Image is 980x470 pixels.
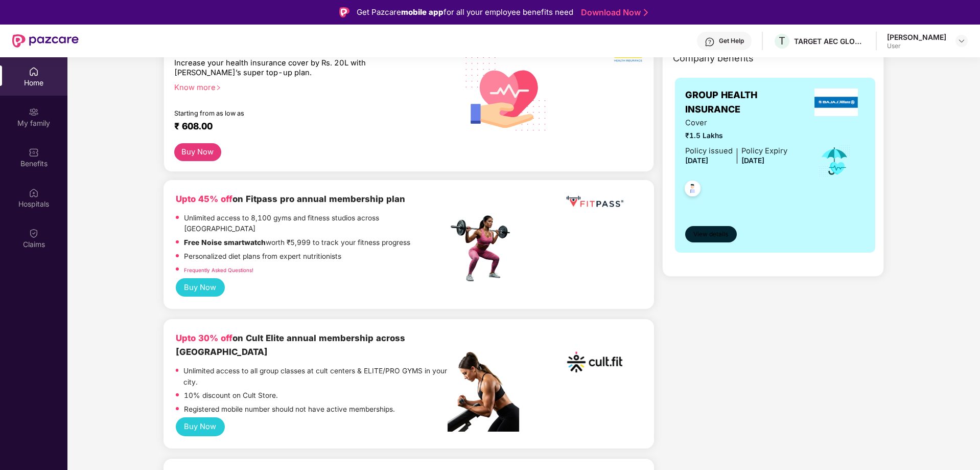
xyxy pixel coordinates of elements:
[339,7,349,17] img: Logo
[719,37,744,45] div: Get Help
[680,177,705,203] img: svg+xml;base64,PHN2ZyB4bWxucz0iaHR0cDovL3d3dy53My5vcmcvMjAwMC9zdmciIHdpZHRoPSI0OC45NDMiIGhlaWdodD...
[184,267,253,273] a: Frequently Asked Questions!
[887,42,946,50] div: User
[564,331,625,393] img: cult.png
[216,85,221,91] span: right
[958,37,966,45] img: svg+xml;base64,PHN2ZyBpZD0iRHJvcGRvd24tMzJ4MzIiIHhtbG5zPSJodHRwOi8vd3d3LnczLm9yZy8yMDAwL3N2ZyIgd2...
[174,143,221,161] button: Buy Now
[818,144,851,178] img: icon
[29,188,39,198] img: svg+xml;base64,PHN2ZyBpZD0iSG9zcGl0YWxzIiB4bWxucz0iaHR0cDovL3d3dy53My5vcmcvMjAwMC9zdmciIHdpZHRoPS...
[705,37,715,47] img: svg+xml;base64,PHN2ZyBpZD0iSGVscC0zMngzMiIgeG1sbnM9Imh0dHA6Ly93d3cudzMub3JnLzIwMDAvc3ZnIiB3aWR0aD...
[401,7,444,17] strong: mobile app
[29,107,39,117] img: svg+xml;base64,PHN2ZyB3aWR0aD0iMjAiIGhlaWdodD0iMjAiIHZpZXdCb3g9IjAgMCAyMCAyMCIgZmlsbD0ibm9uZSIgeG...
[176,333,232,343] b: Upto 30% off
[887,32,946,42] div: [PERSON_NAME]
[183,366,447,388] p: Unlimited access to all group classes at cult centers & ELITE/PRO GYMS in your city.
[174,83,442,90] div: Know more
[176,417,225,436] button: Buy Now
[12,34,79,48] img: New Pazcare Logo
[29,66,39,77] img: svg+xml;base64,PHN2ZyBpZD0iSG9tZSIgeG1sbnM9Imh0dHA6Ly93d3cudzMub3JnLzIwMDAvc3ZnIiB3aWR0aD0iMjAiIG...
[29,228,39,238] img: svg+xml;base64,PHN2ZyBpZD0iQ2xhaW0iIHhtbG5zPSJodHRwOi8vd3d3LnczLm9yZy8yMDAwL3N2ZyIgd2lkdGg9IjIwIi...
[685,130,787,142] span: ₹1.5 Lakhs
[685,156,708,165] span: [DATE]
[693,230,728,239] span: View details
[357,6,573,18] div: Get Pazcare for all your employee benefits need
[174,58,404,78] div: Increase your health insurance cover by Rs. 20L with [PERSON_NAME]’s super top-up plan.
[685,145,733,157] div: Policy issued
[741,156,764,165] span: [DATE]
[176,333,405,356] b: on Cult Elite annual membership across [GEOGRAPHIC_DATA]
[176,278,225,297] button: Buy Now
[564,192,625,211] img: fppp.png
[685,88,807,117] span: GROUP HEALTH INSURANCE
[174,109,405,117] div: Starting from as low as
[184,404,395,415] p: Registered mobile number should not have active memberships.
[457,43,555,143] img: svg+xml;base64,PHN2ZyB4bWxucz0iaHR0cDovL3d3dy53My5vcmcvMjAwMC9zdmciIHhtbG5zOnhsaW5rPSJodHRwOi8vd3...
[184,238,266,247] strong: Free Noise smartwatch
[779,35,785,47] span: T
[29,147,39,158] img: svg+xml;base64,PHN2ZyBpZD0iQmVuZWZpdHMiIHhtbG5zPSJodHRwOi8vd3d3LnczLm9yZy8yMDAwL3N2ZyIgd2lkdGg9Ij...
[685,117,787,129] span: Cover
[176,194,405,204] b: on Fitpass pro annual membership plan
[673,51,754,65] span: Company benefits
[644,7,648,18] img: Stroke
[814,88,858,116] img: insurerLogo
[448,213,519,284] img: fpp.png
[741,145,787,157] div: Policy Expiry
[184,213,448,235] p: Unlimited access to 8,100 gyms and fitness studios across [GEOGRAPHIC_DATA]
[685,226,737,242] button: View details
[581,7,645,18] a: Download Now
[184,251,341,262] p: Personalized diet plans from expert nutritionists
[174,121,438,133] div: ₹ 608.00
[794,36,866,46] div: TARGET AEC GLOBAL PRIVATE LIMITED
[184,390,278,401] p: 10% discount on Cult Store.
[184,237,410,249] p: worth ₹5,999 to track your fitness progress
[176,194,232,204] b: Upto 45% off
[448,352,519,431] img: pc2.png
